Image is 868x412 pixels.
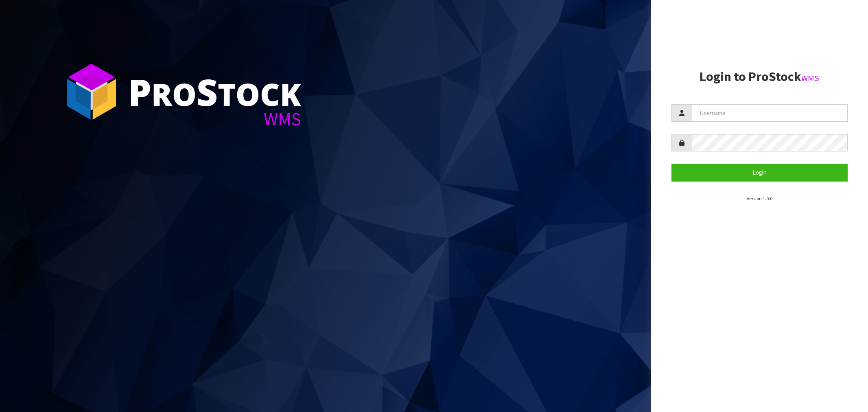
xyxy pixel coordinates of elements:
small: WMS [801,73,819,83]
span: S [197,67,218,116]
h2: Login to ProStock [671,70,848,84]
img: ProStock Cube [61,61,122,122]
input: Username [692,104,848,122]
div: ro tock [128,73,301,110]
button: Login [671,164,848,181]
small: Version 1.0.0 [747,195,772,202]
div: WMS [128,110,301,128]
span: P [128,67,151,116]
